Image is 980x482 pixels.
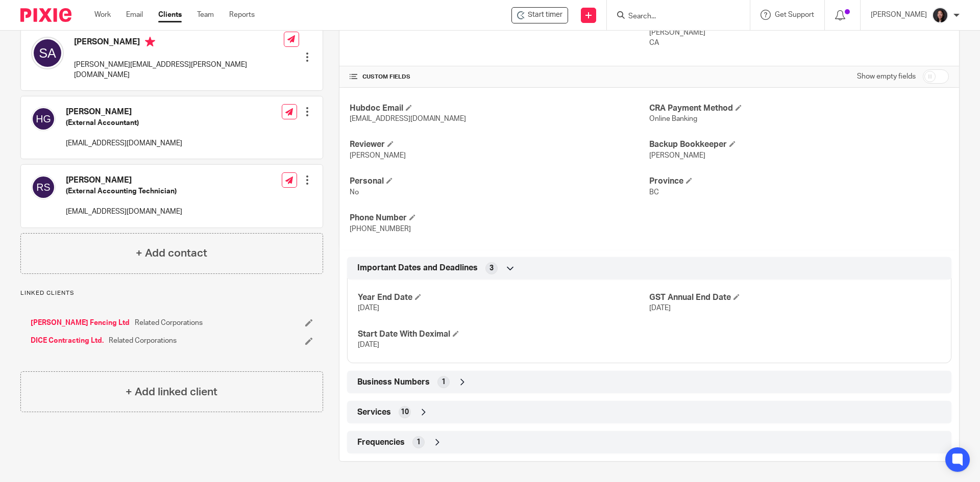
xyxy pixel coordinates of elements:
input: Search [627,12,719,21]
span: BC [649,189,659,196]
a: DICE Contracting Ltd. [31,336,104,346]
span: No [350,189,359,196]
h4: [PERSON_NAME] [66,175,182,186]
h4: Phone Number [350,213,649,223]
span: [EMAIL_ADDRESS][DOMAIN_NAME] [350,115,466,122]
a: Email [126,10,143,20]
label: Show empty fields [857,71,916,82]
span: [DATE] [358,341,379,348]
h4: Personal [350,176,649,187]
p: [EMAIL_ADDRESS][DOMAIN_NAME] [66,207,182,217]
h4: CUSTOM FIELDS [350,73,649,81]
span: Business Numbers [357,377,430,388]
img: svg%3E [31,175,56,199]
span: Related Corporations [135,318,203,328]
span: 3 [489,263,494,273]
a: Reports [229,10,255,20]
img: svg%3E [31,107,56,131]
span: Services [357,407,391,418]
img: Lili%20square.jpg [932,7,948,23]
h4: Hubdoc Email [350,103,649,114]
i: Primary [145,37,155,47]
h4: Province [649,176,949,187]
span: 10 [401,407,409,417]
p: CA [649,38,949,48]
h4: Start Date With Deximal [358,329,649,340]
span: [PERSON_NAME] [649,152,705,159]
p: [PERSON_NAME] [871,10,927,20]
span: 1 [416,437,421,447]
img: Pixie [20,8,71,22]
h4: Reviewer [350,139,649,150]
p: Linked clients [20,289,323,297]
h4: Backup Bookkeeper [649,139,949,150]
p: [EMAIL_ADDRESS][DOMAIN_NAME] [66,138,182,148]
span: Get Support [775,11,814,18]
h5: (External Accounting Technician) [66,186,182,196]
span: [PHONE_NUMBER] [350,225,411,233]
div: Antler Ridge Holdings Ltd. [511,7,568,23]
h4: [PERSON_NAME] [74,37,284,49]
h4: CRA Payment Method [649,103,949,114]
span: [PERSON_NAME] [350,152,406,159]
h5: (External Accountant) [66,118,182,128]
p: [PERSON_NAME] [649,28,949,38]
a: Clients [158,10,182,20]
span: Important Dates and Deadlines [357,263,478,273]
a: Team [197,10,214,20]
h4: + Add contact [136,245,207,261]
span: 1 [442,377,446,387]
a: [PERSON_NAME] Fencing Ltd [31,318,130,328]
h4: [PERSON_NAME] [66,107,182,117]
img: svg%3E [31,37,64,69]
h4: + Add linked client [126,384,217,400]
p: [PERSON_NAME][EMAIL_ADDRESS][PERSON_NAME][DOMAIN_NAME] [74,60,284,81]
h4: GST Annual End Date [649,292,941,303]
h4: Year End Date [358,292,649,303]
span: [DATE] [649,305,671,312]
span: Frequencies [357,437,405,448]
span: Online Banking [649,115,697,122]
span: Related Corporations [109,336,177,346]
span: [DATE] [358,305,379,312]
span: Start timer [528,10,562,20]
a: Work [94,10,111,20]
